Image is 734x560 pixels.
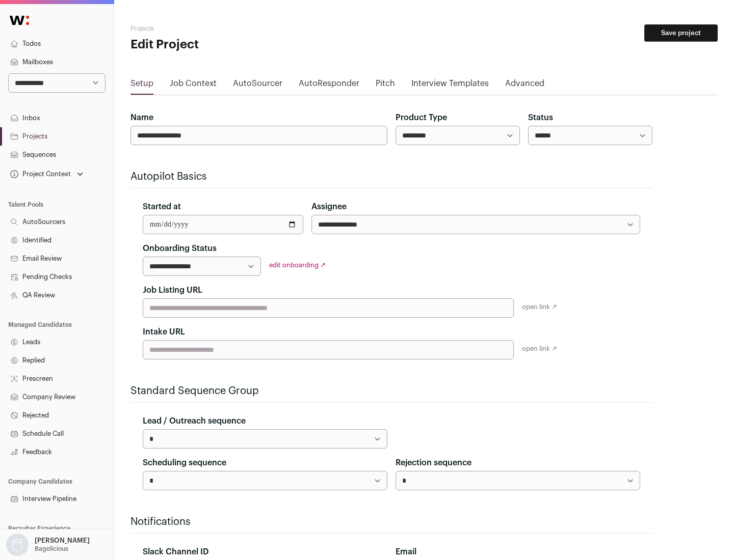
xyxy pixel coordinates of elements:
[143,284,202,296] label: Job Listing URL
[505,77,544,94] a: Advanced
[130,515,652,529] h2: Notifications
[35,537,90,545] p: [PERSON_NAME]
[299,77,359,94] a: AutoResponder
[269,262,326,268] a: edit onboarding ↗
[311,201,347,213] label: Assignee
[396,457,471,469] label: Rejection sequence
[143,546,208,558] label: Slack Channel ID
[130,111,153,124] label: Name
[130,37,326,53] h1: Edit Project
[4,534,92,556] button: Open dropdown
[376,77,395,94] a: Pitch
[35,545,68,553] p: Bagelicious
[396,546,640,558] div: Email
[8,167,85,181] button: Open dropdown
[8,170,71,178] div: Project Context
[143,242,217,255] label: Onboarding Status
[411,77,489,94] a: Interview Templates
[528,111,553,124] label: Status
[170,77,217,94] a: Job Context
[130,24,326,33] h2: Projects
[143,326,185,338] label: Intake URL
[143,457,226,469] label: Scheduling sequence
[396,111,447,124] label: Product Type
[4,10,35,31] img: Wellfound
[130,77,153,94] a: Setup
[233,77,282,94] a: AutoSourcer
[143,201,181,213] label: Started at
[6,534,29,556] img: nopic.png
[143,415,246,427] label: Lead / Outreach sequence
[130,384,652,398] h2: Standard Sequence Group
[130,170,652,184] h2: Autopilot Basics
[644,24,718,42] button: Save project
